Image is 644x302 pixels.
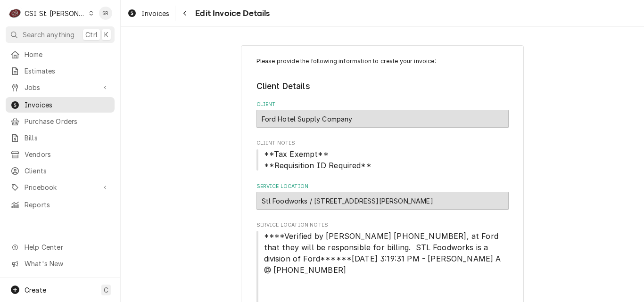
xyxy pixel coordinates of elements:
div: Service Location [256,183,509,210]
a: Go to What's New [6,256,115,271]
span: Search anything [23,30,74,40]
span: Clients [25,166,110,176]
span: Reports [25,200,110,210]
span: What's New [25,259,109,269]
a: Home [6,47,115,62]
span: C [104,285,108,295]
span: Purchase Orders [25,116,110,126]
div: Ford Hotel Supply Company [256,110,509,128]
span: Vendors [25,149,110,159]
span: Pricebook [25,182,96,192]
span: Invoices [25,100,110,110]
div: CSI St. [PERSON_NAME] [25,8,86,18]
div: Stl Foodworks / 408 N Sarah St, St Louis, MO 63108 [256,192,509,210]
div: Stephani Roth's Avatar [99,7,112,20]
a: Go to Pricebook [6,180,115,195]
span: Estimates [25,66,110,76]
div: Client [256,101,509,128]
legend: Client Details [256,80,509,92]
a: Go to Help Center [6,239,115,255]
div: C [8,7,22,20]
span: Client Notes [256,148,509,171]
span: Home [25,49,110,59]
p: Please provide the following information to create your invoice: [256,57,509,65]
span: Bills [25,133,110,143]
button: Navigate back [177,6,192,21]
button: Search anythingCtrlK [6,26,115,43]
a: Go to Jobs [6,80,115,95]
span: Invoices [141,8,169,18]
label: Client [256,101,509,108]
span: K [104,30,108,40]
span: Help Center [25,242,109,252]
div: Client Notes [256,139,509,171]
label: Service Location [256,183,509,190]
span: Service Location Notes [256,221,509,229]
span: **Tax Exempt** **Requisition ID Required** [264,149,372,170]
a: Purchase Orders [6,114,115,129]
span: Ctrl [85,30,98,40]
a: Estimates [6,63,115,79]
div: CSI St. Louis's Avatar [8,7,22,20]
a: Invoices [124,6,173,21]
a: Invoices [6,97,115,113]
a: Reports [6,197,115,212]
a: Clients [6,163,115,179]
span: Jobs [25,82,96,92]
a: Vendors [6,147,115,162]
a: Bills [6,130,115,146]
div: SR [99,7,112,20]
span: Create [25,286,46,294]
span: Client Notes [256,139,509,147]
span: Edit Invoice Details [192,7,270,20]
